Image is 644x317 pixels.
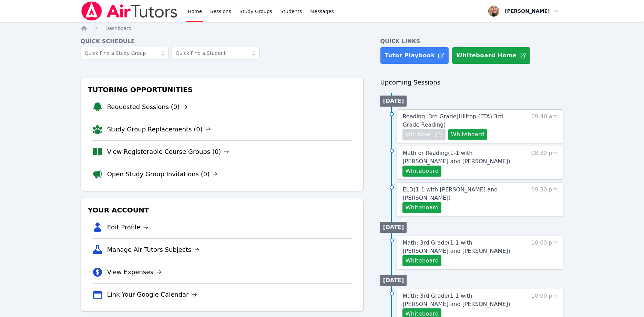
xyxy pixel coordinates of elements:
[81,1,178,21] img: Air Tutors
[81,47,169,59] input: Quick Find a Study Group
[107,222,149,232] a: Edit Profile
[107,267,162,277] a: View Expenses
[107,169,218,179] a: Open Study Group Invitations (0)
[402,186,519,202] a: ELD(1-1 with [PERSON_NAME] and [PERSON_NAME])
[86,83,358,96] h3: Tutoring Opportunities
[402,255,441,266] button: Whiteboard
[402,293,510,307] span: Math: 3rd Grade ( 1-1 with [PERSON_NAME] and [PERSON_NAME] )
[107,290,197,299] a: Link Your Google Calendar
[107,147,229,157] a: View Registerable Course Groups (0)
[402,239,510,254] span: Math: 3rd Grade ( 1-1 with [PERSON_NAME] and [PERSON_NAME] )
[380,78,563,87] h3: Upcoming Sessions
[448,129,487,140] button: Whiteboard
[531,239,558,266] span: 10:00 pm
[81,25,564,32] nav: Breadcrumb
[105,25,132,32] a: Dashboard
[86,204,358,216] h3: Your Account
[402,150,510,165] span: Math or Reading ( 1-1 with [PERSON_NAME] and [PERSON_NAME] )
[402,239,519,255] a: Math: 3rd Grade(1-1 with [PERSON_NAME] and [PERSON_NAME])
[107,102,188,112] a: Requested Sessions (0)
[402,202,441,213] button: Whiteboard
[402,149,519,166] a: Math or Reading(1-1 with [PERSON_NAME] and [PERSON_NAME])
[107,245,200,255] a: Manage Air Tutors Subjects
[402,292,519,308] a: Math: 3rd Grade(1-1 with [PERSON_NAME] and [PERSON_NAME])
[380,47,449,64] a: Tutor Playbook
[405,130,430,139] span: Join Now
[531,186,558,213] span: 09:30 pm
[402,186,498,201] span: ELD ( 1-1 with [PERSON_NAME] and [PERSON_NAME] )
[402,113,503,128] span: Reading: 3rd Grade ( Hilltop (FTA) 3rd Grade Reading )
[380,96,407,107] li: [DATE]
[402,129,445,140] button: Join Now
[380,275,407,286] li: [DATE]
[107,125,211,134] a: Study Group Replacements (0)
[531,149,558,177] span: 08:30 pm
[402,112,519,129] a: Reading: 3rd Grade(Hilltop (FTA) 3rd Grade Reading)
[310,8,334,15] span: Messages
[81,37,364,46] h4: Quick Schedule
[531,112,558,140] span: 09:40 am
[452,47,531,64] button: Whiteboard Home
[380,222,407,233] li: [DATE]
[380,37,563,46] h4: Quick Links
[172,47,260,59] input: Quick Find a Student
[105,26,132,31] span: Dashboard
[402,166,441,177] button: Whiteboard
